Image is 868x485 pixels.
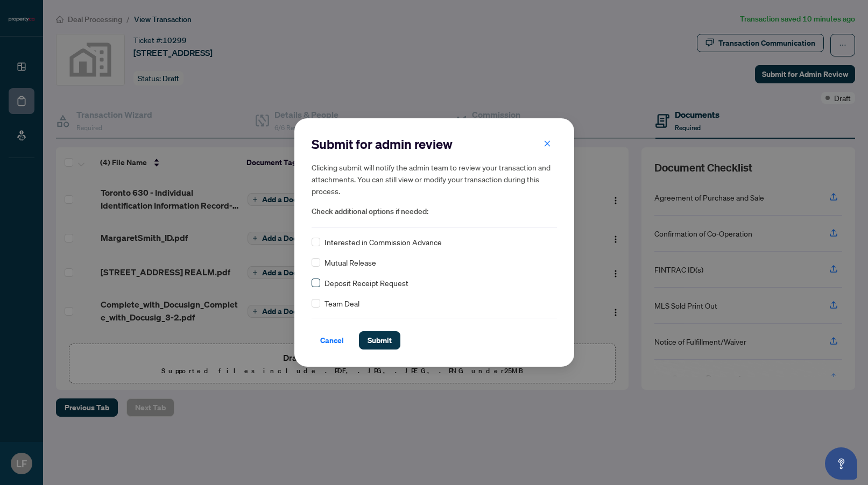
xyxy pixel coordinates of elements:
[320,332,344,349] span: Cancel
[324,256,376,268] span: Mutual Release
[312,135,557,153] h2: Submit for admin review
[324,236,442,248] span: Interested in Commission Advance
[544,140,551,147] span: close
[324,277,408,289] span: Deposit Receipt Request
[825,447,857,480] button: Open asap
[368,332,392,349] span: Submit
[312,331,352,350] button: Cancel
[312,161,557,197] h5: Clicking submit will notify the admin team to review your transaction and attachments. You can st...
[312,205,557,218] span: Check additional options if needed:
[324,297,359,309] span: Team Deal
[359,331,400,350] button: Submit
